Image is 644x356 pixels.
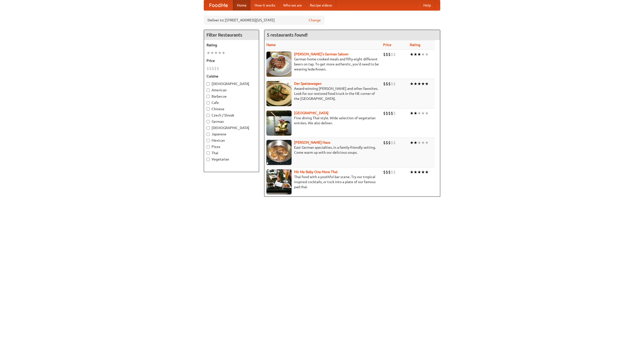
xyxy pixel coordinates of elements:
label: Pizza [207,144,256,149]
li: $ [391,169,393,175]
p: East German specialties, in a family-friendly setting. Come warm up with our delicious soups. [266,145,379,155]
li: ★ [421,52,425,57]
label: Vegetarian [207,157,256,162]
li: ★ [425,110,429,116]
ng-pluralize: 5 restaurants found! [267,32,308,37]
input: Thai [207,151,210,155]
li: ★ [417,81,421,87]
li: ★ [410,169,414,175]
a: [PERSON_NAME]'s German Saloon [294,52,348,56]
li: $ [383,169,386,175]
li: ★ [414,140,417,145]
li: ★ [410,52,414,57]
label: German [207,119,256,124]
li: $ [209,66,212,71]
label: [DEMOGRAPHIC_DATA] [207,81,256,86]
a: FoodMe [204,0,233,10]
li: $ [393,140,396,145]
p: German home-cooked meals and fifty-eight different beers on tap. To get more authentic, you'd nee... [266,57,379,72]
li: ★ [218,50,222,56]
h5: Cuisine [207,74,256,79]
li: $ [393,169,396,175]
p: Award-winning [PERSON_NAME] and other favorites. Look for our restored food truck in the NE corne... [266,86,379,101]
a: Help [419,0,435,10]
a: [PERSON_NAME] Haus [294,140,330,144]
li: ★ [410,81,414,87]
h4: Filter Restaurants [204,30,259,40]
img: speisewagen.jpg [266,81,292,106]
li: $ [391,140,393,145]
b: Der Speisewagen [294,82,321,86]
h5: Rating [207,43,256,48]
input: [DEMOGRAPHIC_DATA] [207,82,210,86]
input: Czech / Slovak [207,114,210,117]
li: $ [388,110,391,116]
img: esthers.jpg [266,52,292,77]
label: Cafe [207,100,256,105]
a: Rating [410,43,420,47]
label: Chinese [207,106,256,111]
li: ★ [425,81,429,87]
label: [DEMOGRAPHIC_DATA] [207,125,256,130]
input: American [207,89,210,92]
li: ★ [417,52,421,57]
img: kohlhaus.jpg [266,140,292,165]
label: American [207,88,256,93]
input: Pizza [207,145,210,148]
li: $ [383,81,386,87]
img: satay.jpg [266,110,292,136]
label: Czech / Slovak [207,113,256,118]
li: $ [386,140,388,145]
li: ★ [410,110,414,116]
label: Mexican [207,138,256,143]
a: How it works [251,0,279,10]
li: ★ [417,140,421,145]
a: [GEOGRAPHIC_DATA] [294,111,329,115]
li: ★ [414,169,417,175]
li: $ [388,81,391,87]
input: German [207,120,210,123]
a: Recipe videos [306,0,336,10]
li: ★ [425,140,429,145]
a: Name [266,43,276,47]
li: $ [393,52,396,57]
input: Japanese [207,133,210,136]
li: ★ [222,50,225,56]
li: $ [391,52,393,57]
li: ★ [421,140,425,145]
li: $ [386,81,388,87]
li: $ [393,110,396,116]
input: Chinese [207,107,210,111]
a: Who we are [279,0,306,10]
li: ★ [417,110,421,116]
a: Change [309,18,321,23]
label: Barbecue [207,94,256,99]
div: Deliver to: [STREET_ADDRESS][US_STATE] [204,16,325,25]
li: $ [383,140,386,145]
input: Barbecue [207,95,210,98]
li: $ [388,52,391,57]
li: $ [214,66,217,71]
li: $ [207,66,209,71]
input: [DEMOGRAPHIC_DATA] [207,126,210,130]
h5: Price [207,58,256,63]
img: babythai.jpg [266,169,292,194]
label: Japanese [207,132,256,137]
li: ★ [214,50,218,56]
li: $ [391,81,393,87]
li: ★ [410,140,414,145]
li: ★ [417,169,421,175]
li: $ [386,52,388,57]
li: ★ [414,52,417,57]
li: $ [212,66,214,71]
p: Fine dining Thai-style. Wide selection of vegetarian entrées. We also deliver. [266,115,379,126]
input: Vegetarian [207,158,210,161]
li: ★ [421,169,425,175]
li: ★ [421,110,425,116]
li: $ [383,110,386,116]
input: Cafe [207,101,210,104]
li: $ [386,110,388,116]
